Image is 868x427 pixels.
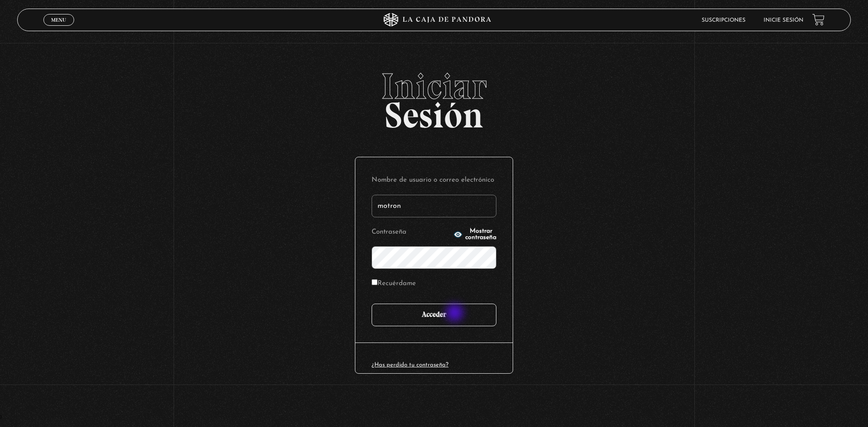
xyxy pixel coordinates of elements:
button: Mostrar contraseña [453,228,496,241]
label: Contraseña [372,225,451,239]
span: Iniciar [17,68,850,104]
a: ¿Has perdido tu contraseña? [372,362,448,368]
input: Recuérdame [372,279,377,285]
input: Acceder [372,304,496,326]
a: View your shopping cart [812,14,825,26]
label: Recuérdame [372,277,416,291]
label: Nombre de usuario o correo electrónico [372,174,496,188]
span: Cerrar [48,25,70,31]
a: Inicie sesión [764,18,803,23]
a: Suscripciones [702,18,745,23]
h2: Sesión [17,68,850,126]
span: Menu [51,17,66,23]
span: Mostrar contraseña [465,228,496,241]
